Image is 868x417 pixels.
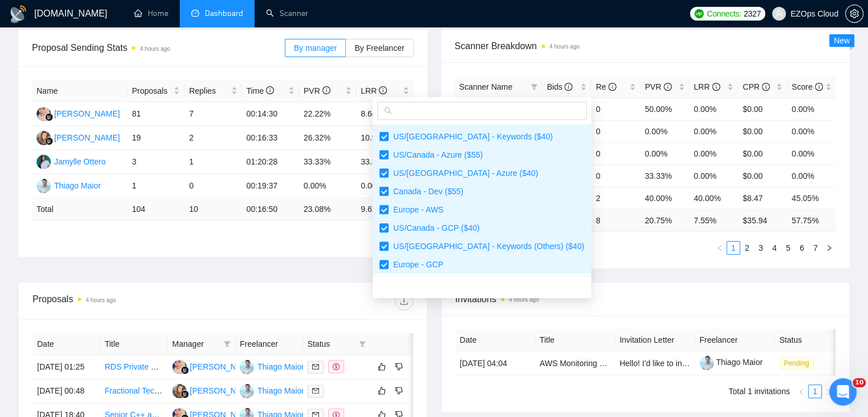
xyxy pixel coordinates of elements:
td: 3 [127,150,184,174]
td: $0.00 [738,98,787,120]
li: Previous Page [713,241,726,255]
span: filter [531,83,538,90]
div: Thiago Maior [54,179,101,192]
time: 4 hours ago [140,46,170,52]
span: info-circle [322,86,330,94]
td: 33.33% [356,150,413,174]
span: By manager [294,43,337,53]
td: 33.33% [640,165,689,187]
span: Pending [780,357,814,370]
a: JOJamylle Ottero [37,157,106,166]
li: 1 [726,241,740,255]
span: Europe - GCP [389,260,443,269]
span: right [825,388,832,395]
span: info-circle [564,83,572,91]
td: 0 [591,98,640,120]
th: Title [535,329,615,351]
span: LRR [694,82,720,91]
span: CPR [742,82,769,91]
time: 4 hours ago [86,297,116,303]
li: 4 [768,241,781,255]
a: NK[PERSON_NAME] [172,386,256,395]
a: NK[PERSON_NAME] [37,133,120,142]
img: NK [37,131,51,145]
td: 50.00% [640,98,689,120]
span: Europe - AWS [389,205,443,214]
a: TMThiago Maior [37,181,101,190]
li: 3 [754,241,768,255]
div: Thiago Maior [257,360,304,373]
span: dislike [395,386,403,395]
img: gigradar-bm.png [45,137,53,145]
td: Fractional Technical Director | Software, DevOps, Security & QA Oversight [100,379,167,403]
button: dislike [392,384,406,398]
img: gigradar-bm.png [181,366,189,374]
td: 0.00% [356,174,413,198]
iframe: Intercom live chat [829,378,857,406]
button: right [822,384,835,398]
span: like [378,386,386,395]
span: Invitations [455,292,836,306]
span: like [378,362,386,371]
td: 26.32% [299,126,356,150]
td: 0 [184,174,241,198]
li: 5 [781,241,795,255]
time: 4 hours ago [550,43,580,50]
a: RDS Private Cloud Architect [104,362,204,371]
td: 1 [127,174,184,198]
span: Proposal Sending Stats [32,41,285,55]
a: 3 [754,242,767,254]
span: PVR [645,82,672,91]
li: Next Page [822,384,835,398]
td: 19 [127,126,184,150]
span: US/Canada - GCP ($40) [389,223,479,232]
a: AJ[PERSON_NAME] [172,362,256,371]
span: US/[GEOGRAPHIC_DATA] - Keywords ($40) [389,132,553,141]
span: LRR [361,86,387,95]
td: 20.75 % [640,209,689,231]
img: TM [37,179,51,193]
td: $0.00 [738,120,787,142]
th: Title [100,333,167,355]
td: $0.00 [738,142,787,165]
span: left [716,244,723,251]
div: Jamylle Ottero [54,155,106,168]
img: logo [9,5,27,23]
span: filter [357,335,368,352]
th: Status [775,329,855,351]
img: AJ [172,360,187,374]
a: homeHome [134,9,168,18]
a: 1 [727,242,740,254]
td: 2 [184,126,241,150]
td: [DATE] 01:25 [33,355,100,379]
th: Freelancer [695,329,775,351]
span: info-circle [762,83,770,91]
img: NK [172,384,187,398]
div: Thiago Maior [257,384,304,397]
th: Freelancer [235,333,302,355]
span: dollar [333,363,340,370]
a: 4 [768,242,781,254]
td: 57.75 % [787,209,836,231]
span: Manager [172,338,219,350]
span: US/Canada - Azure ($55) [389,150,483,159]
td: 0.00% [689,142,738,165]
td: 10.53% [356,126,413,150]
div: [PERSON_NAME] [190,384,256,397]
li: Total 1 invitations [729,384,790,398]
td: $0.00 [738,165,787,187]
span: Scanner Breakdown [455,39,837,53]
span: Time [247,86,274,95]
span: Bids [547,82,572,91]
li: Previous Page [794,384,808,398]
th: Proposals [127,80,184,102]
span: info-circle [379,86,387,94]
a: Fractional Technical Director | Software, DevOps, Security & QA Oversight [104,386,367,395]
td: $8.47 [738,187,787,209]
th: Manager [168,333,235,355]
span: Dashboard [205,9,243,18]
th: Invitation Letter [615,329,695,351]
span: download [395,296,413,306]
td: $ 35.94 [738,209,787,231]
td: AWS Monitoring Optimization Expert [535,351,615,375]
